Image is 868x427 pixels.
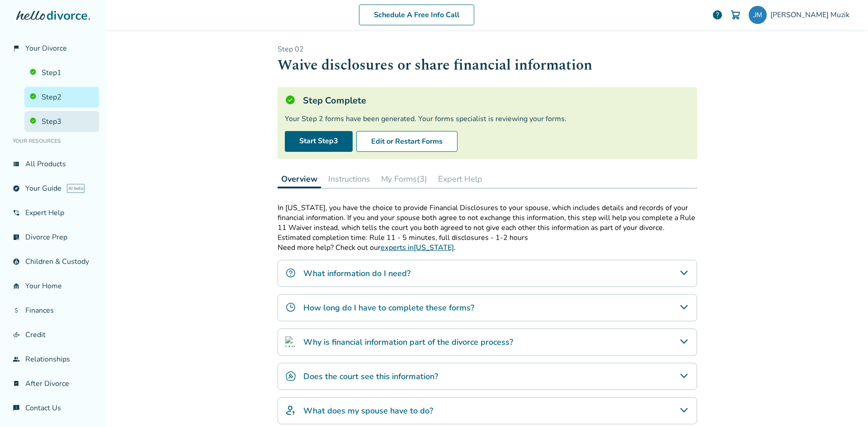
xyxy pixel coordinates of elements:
h5: Step Complete [303,94,366,107]
a: list_alt_checkDivorce Prep [7,227,99,248]
a: phone_in_talkExpert Help [7,202,99,223]
img: Why is financial information part of the divorce process? [285,336,296,347]
li: Your Resources [7,132,99,150]
div: What information do I need? [278,260,697,287]
span: explore [13,185,20,192]
p: Estimated completion time: Rule 11 - 5 minutes, full disclosures - 1-2 hours [278,233,697,243]
a: garage_homeYour Home [7,276,99,296]
span: [PERSON_NAME] Muzik [770,10,853,20]
span: group [13,356,20,363]
span: AI beta [67,184,85,193]
a: view_listAll Products [7,154,99,174]
p: Need more help? Check out our . [278,243,697,253]
a: exploreYour GuideAI beta [7,178,99,199]
a: attach_moneyFinances [7,300,99,321]
h4: Does the court see this information? [303,371,438,382]
a: finance_modeCredit [7,324,99,345]
div: Does the court see this information? [278,363,697,390]
button: My Forms(3) [377,170,431,188]
img: Does the court see this information? [285,371,296,381]
img: What information do I need? [285,267,296,278]
a: Step3 [24,111,99,132]
button: Overview [278,170,321,188]
a: experts in[US_STATE] [381,243,454,253]
button: Expert Help [434,170,486,188]
div: Your Step 2 forms have been generated. Your forms specialist is reviewing your forms. [285,114,690,124]
p: In [US_STATE], you have the choice to provide Financial Disclosures to your spouse, which include... [278,203,697,233]
p: Step 0 2 [278,44,697,54]
img: What does my spouse have to do? [285,405,296,416]
span: phone_in_talk [13,209,20,216]
h4: How long do I have to complete these forms? [303,302,474,314]
img: How long do I have to complete these forms? [285,302,296,313]
a: Start Step3 [285,131,353,152]
a: bookmark_checkAfter Divorce [7,373,99,394]
button: Edit or Restart Forms [356,131,458,152]
h4: What does my spouse have to do? [303,405,433,417]
div: Why is financial information part of the divorce process? [278,328,697,356]
a: Schedule A Free Info Call [359,5,474,25]
a: Step2 [24,87,99,108]
a: flag_2Your Divorce [7,38,99,59]
h4: What information do I need? [303,267,410,279]
h1: Waive disclosures or share financial information [278,54,697,76]
span: account_child [13,258,20,265]
button: Instructions [325,170,374,188]
a: help [712,9,723,20]
span: flag_2 [13,45,20,52]
a: account_childChildren & Custody [7,251,99,272]
a: Step1 [24,62,99,83]
div: How long do I have to complete these forms? [278,294,697,321]
span: attach_money [13,307,20,314]
a: groupRelationships [7,349,99,370]
img: Cart [730,9,741,20]
span: garage_home [13,282,20,290]
a: chat_infoContact Us [7,398,99,418]
div: What does my spouse have to do? [278,397,697,424]
span: bookmark_check [13,380,20,387]
span: Your Divorce [25,43,67,53]
h4: Why is financial information part of the divorce process? [303,336,513,348]
span: view_list [13,160,20,168]
span: finance_mode [13,331,20,338]
span: list_alt_check [13,234,20,241]
span: chat_info [13,404,20,412]
img: mjmuzik1234@gmail.com [749,6,767,24]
